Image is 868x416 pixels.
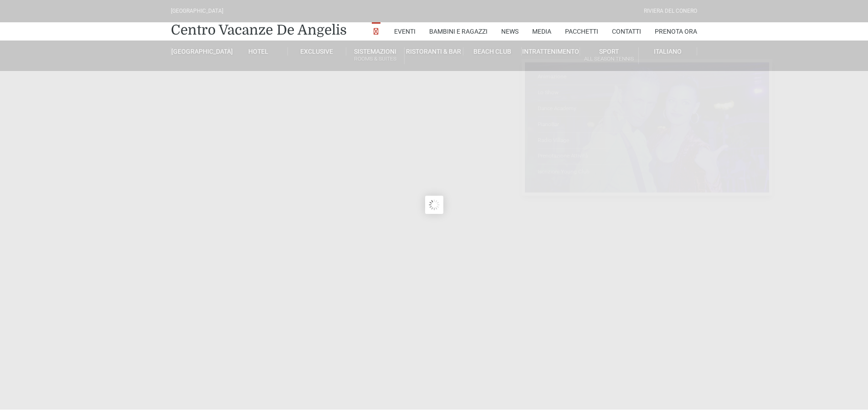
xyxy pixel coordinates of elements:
[463,47,522,56] a: Beach Club
[405,47,463,56] a: Ristoranti & Bar
[538,164,629,180] a: Iscrizioni Young Club
[538,101,629,117] a: Dance Academy
[171,47,229,56] a: [GEOGRAPHIC_DATA]
[565,22,598,41] a: Pacchetti
[171,21,347,39] a: Centro Vacanze De Angelis
[538,117,629,133] a: PianoBar
[538,69,629,85] a: Animazione
[644,7,697,15] div: Riviera Del Conero
[288,47,346,56] a: Exclusive
[346,47,405,64] a: SistemazioniRooms & Suites
[654,48,682,55] span: Italiano
[538,148,629,164] a: Prenotazione Attività
[429,22,488,41] a: Bambini e Ragazzi
[501,22,519,41] a: News
[171,7,223,15] div: [GEOGRAPHIC_DATA]
[612,22,641,41] a: Contatti
[229,47,288,56] a: Hotel
[532,22,551,41] a: Media
[580,47,638,64] a: SportAll Season Tennis
[538,133,629,149] a: Radio Village
[394,22,416,41] a: Eventi
[522,47,580,56] a: Intrattenimento
[346,55,404,63] small: Rooms & Suites
[538,85,629,101] a: Lo Show
[655,22,697,41] a: Prenota Ora
[639,47,697,56] a: Italiano
[580,55,638,63] small: All Season Tennis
